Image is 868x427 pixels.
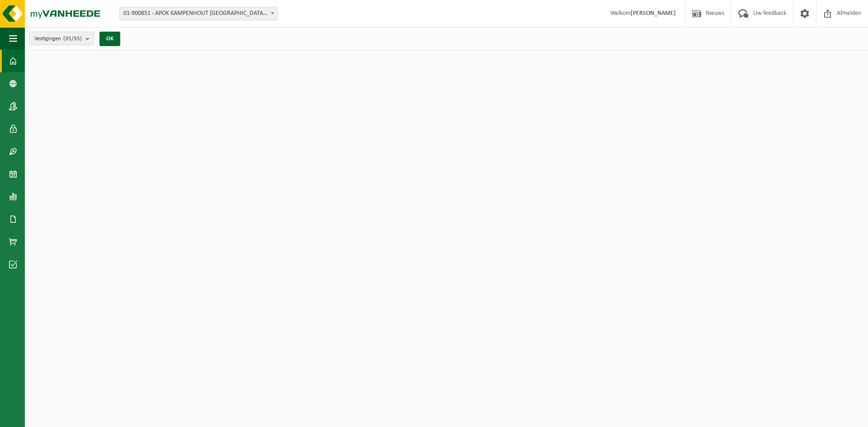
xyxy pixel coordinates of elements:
strong: [PERSON_NAME] [631,10,676,17]
span: 01-900851 - APOK KAMPENHOUT NV - KAMPENHOUT [119,7,278,20]
span: Vestigingen [34,32,82,46]
span: 01-900851 - APOK KAMPENHOUT NV - KAMPENHOUT [120,7,277,20]
button: Vestigingen(35/35) [29,32,94,45]
button: OK [99,32,120,46]
count: (35/35) [63,36,82,42]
